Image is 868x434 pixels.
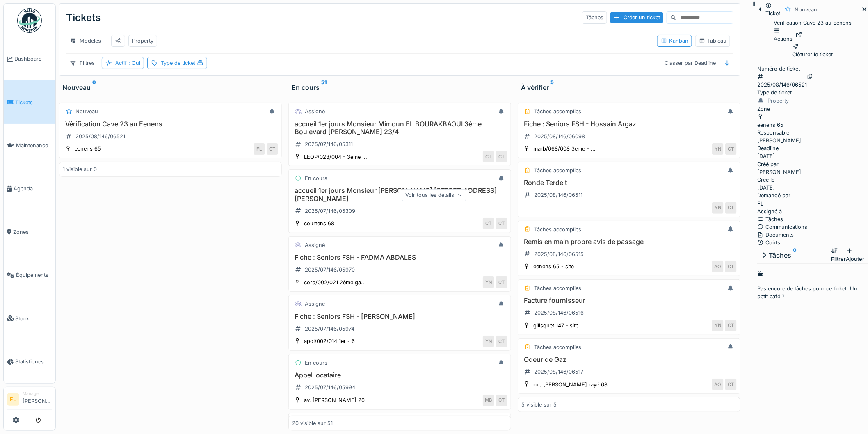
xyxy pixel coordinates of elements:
[534,132,585,140] div: 2025/08/146/06098
[534,250,584,258] div: 2025/08/146/06515
[75,145,101,153] div: eenens 65
[14,55,52,63] span: Dashboard
[16,142,52,149] span: Maintenance
[305,266,355,274] div: 2025/07/146/05970
[4,37,55,80] a: Dashboard
[4,80,55,123] a: Tickets
[304,337,355,345] div: apol/002/014 1er - 6
[66,57,98,69] div: Filtres
[793,43,833,58] div: Clôturer le ticket
[496,151,507,162] div: CT
[63,165,97,173] div: 1 visible sur 0
[13,228,52,236] span: Zones
[127,60,140,66] span: : Oui
[496,218,507,229] div: CT
[305,359,327,367] div: En cours
[305,174,327,182] div: En cours
[712,261,724,272] div: AO
[757,215,868,223] div: Tâches
[846,247,865,263] div: Ajouter
[16,271,52,279] span: Équipements
[4,124,55,167] a: Maintenance
[521,401,557,409] div: 5 visible sur 5
[254,143,265,155] div: FL
[292,313,507,320] h3: Fiche : Seniors FSH - [PERSON_NAME]
[661,37,688,45] div: Kanban
[712,202,724,214] div: YN
[757,160,868,176] div: [PERSON_NAME]
[725,320,737,331] div: CT
[267,143,278,155] div: CT
[534,167,581,174] div: Tâches accomplies
[305,140,353,148] div: 2025/07/146/05311
[725,379,737,390] div: CT
[774,19,852,43] div: Vérification Cave 23 au Eenens
[757,121,783,129] div: eenens 65
[292,371,507,379] h3: Appel locataire
[92,82,96,92] sup: 0
[304,153,367,161] div: LEOP/023/004 - 3ème ...
[521,179,737,187] h3: Ronde Terdelt
[305,325,354,333] div: 2025/07/146/05974
[757,65,868,73] div: Numéro de ticket
[402,190,466,201] div: Voir tous les détails
[483,336,494,347] div: YN
[304,279,366,286] div: corb/002/021 2ème ga...
[757,192,868,199] div: Demandé par
[483,395,494,406] div: MB
[757,223,868,231] div: Communications
[195,60,203,66] span: :
[757,270,868,301] div: Pas encore de tâches pour ce ticket. Un petit café ?
[305,241,325,249] div: Assigné
[725,261,737,272] div: CT
[4,210,55,254] a: Zones
[533,381,608,388] div: rue [PERSON_NAME] rayé 68
[305,300,325,308] div: Assigné
[582,11,607,23] div: Tâches
[496,336,507,347] div: CT
[767,97,789,105] div: Property
[757,208,868,215] div: Assigné à
[7,393,19,406] li: FL
[292,82,508,92] div: En cours
[305,384,355,391] div: 2025/07/146/05994
[14,185,52,192] span: Agenda
[292,187,507,202] h3: accueil 1er jours Monsieur [PERSON_NAME] [STREET_ADDRESS][PERSON_NAME]
[712,143,724,155] div: YN
[7,391,52,410] a: FL Manager[PERSON_NAME]
[533,322,578,329] div: gilisquet 147 - site
[757,200,763,208] div: FL
[132,37,153,45] div: Property
[23,391,52,408] li: [PERSON_NAME]
[534,343,581,351] div: Tâches accomplies
[66,7,101,28] div: Tickets
[521,238,737,246] h3: Remis en main propre avis de passage
[534,226,581,233] div: Tâches accomplies
[712,379,724,390] div: AO
[534,107,581,115] div: Tâches accomplies
[521,297,737,304] h3: Facture fournisseur
[757,129,868,144] div: [PERSON_NAME]
[4,167,55,210] a: Agenda
[774,27,793,43] div: Actions
[757,152,775,160] div: [DATE]
[521,82,737,92] div: À vérifier
[757,144,868,152] div: Deadline
[496,395,507,406] div: CT
[661,57,720,69] div: Classer par Deadline
[533,263,574,270] div: eenens 65 - site
[305,107,325,115] div: Assigné
[761,250,831,260] div: Tâches
[610,12,663,23] div: Créer un ticket
[321,82,327,92] sup: 51
[63,120,278,128] h3: Vérification Cave 23 au Eenens
[534,284,581,292] div: Tâches accomplies
[534,309,584,317] div: 2025/08/146/06516
[4,340,55,383] a: Statistiques
[75,107,98,115] div: Nouveau
[23,391,52,397] div: Manager
[15,315,52,322] span: Stock
[765,9,780,17] div: Ticket
[725,143,737,155] div: CT
[757,105,868,113] div: Zone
